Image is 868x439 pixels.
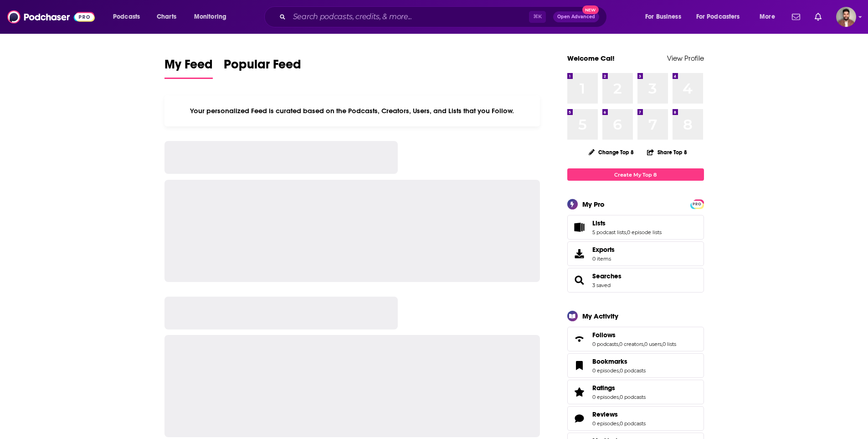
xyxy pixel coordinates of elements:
span: , [619,420,620,427]
button: Share Top 8 [647,143,688,161]
span: Follows [567,327,704,351]
a: 0 podcasts [620,420,646,427]
span: Exports [592,246,615,254]
a: Searches [592,272,621,280]
button: open menu [753,10,786,24]
a: Reviews [592,410,646,418]
span: , [618,341,619,347]
a: Reviews [570,412,589,425]
span: New [582,5,599,14]
a: 5 podcast lists [592,229,626,235]
span: , [662,341,663,347]
span: For Business [645,10,681,23]
a: Ratings [592,384,646,392]
span: Reviews [567,406,704,431]
div: My Activity [582,312,618,320]
span: Bookmarks [567,353,704,378]
span: Monitoring [194,10,226,23]
img: Podchaser - Follow, Share and Rate Podcasts [7,8,95,26]
a: Popular Feed [224,57,301,79]
a: My Feed [164,57,213,79]
button: Open AdvancedNew [553,11,599,22]
button: open menu [639,10,693,24]
div: Your personalized Feed is curated based on the Podcasts, Creators, Users, and Lists that you Follow. [164,95,540,126]
span: Bookmarks [592,357,627,366]
span: 0 items [592,256,615,262]
span: Ratings [567,380,704,404]
span: , [626,229,627,235]
a: Welcome Cal! [567,54,615,63]
a: Searches [570,274,589,287]
div: My Pro [582,200,605,209]
button: Change Top 8 [583,146,640,158]
button: open menu [690,10,753,24]
span: Reviews [592,410,618,418]
span: Exports [570,247,589,260]
a: View Profile [667,54,704,63]
a: Create My Top 8 [567,168,704,181]
a: 0 creators [619,341,643,347]
a: 0 podcasts [620,367,646,374]
a: Lists [592,219,662,227]
a: Charts [151,10,182,24]
span: , [643,341,644,347]
a: Ratings [570,386,589,398]
a: 0 users [644,341,662,347]
a: Follows [570,333,589,345]
a: Exports [567,241,704,266]
span: Logged in as calmonaghan [836,7,856,27]
a: 0 episode lists [627,229,662,235]
span: For Podcasters [696,10,740,23]
span: PRO [692,201,703,208]
span: , [619,394,620,400]
span: Charts [157,10,176,23]
span: ⌘ K [529,11,546,23]
input: Search podcasts, credits, & more... [289,10,529,24]
a: Lists [570,221,589,234]
span: More [760,10,775,23]
a: 0 podcasts [592,341,618,347]
a: Follows [592,331,676,339]
button: open menu [107,10,152,24]
img: User Profile [836,7,856,27]
a: 0 episodes [592,367,619,374]
a: Bookmarks [570,359,589,372]
a: Show notifications dropdown [811,9,825,25]
a: 0 podcasts [620,394,646,400]
button: open menu [188,10,238,24]
span: Popular Feed [224,57,301,78]
span: Lists [592,219,606,227]
span: Searches [567,268,704,293]
a: 3 saved [592,282,611,288]
button: Show profile menu [836,7,856,27]
a: Bookmarks [592,357,646,366]
span: Lists [567,215,704,240]
span: Ratings [592,384,615,392]
span: , [619,367,620,374]
span: Follows [592,331,616,339]
span: Podcasts [113,10,140,23]
div: Search podcasts, credits, & more... [273,6,616,27]
a: 0 episodes [592,420,619,427]
a: 0 episodes [592,394,619,400]
span: My Feed [164,57,213,78]
span: Open Advanced [557,15,595,19]
a: Show notifications dropdown [788,9,804,25]
a: 0 lists [663,341,676,347]
a: PRO [692,200,703,207]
